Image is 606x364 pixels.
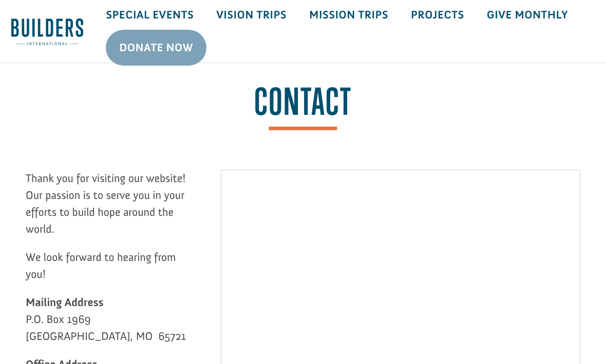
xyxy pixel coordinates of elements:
[26,170,190,249] p: Thank you for visiting our website! Our passion is to serve you in your efforts to build hope aro...
[26,295,104,309] strong: Mailing Address
[11,16,83,48] img: Builders International
[26,294,190,356] p: P.O. Box 1969 [GEOGRAPHIC_DATA], MO 65721
[106,30,206,66] a: Donate Now
[254,84,352,130] span: Contact
[26,249,190,294] p: We look forward to hearing from you!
